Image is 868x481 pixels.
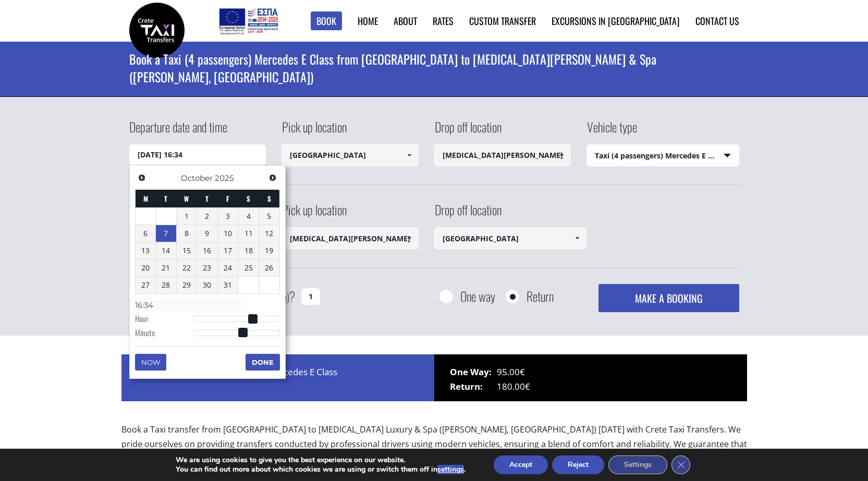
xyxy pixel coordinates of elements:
[226,193,229,204] span: Friday
[259,225,279,242] a: 12
[218,242,238,259] a: 17
[135,313,193,327] dt: Hour
[450,365,497,379] span: One Way:
[136,225,156,242] a: 6
[143,193,148,204] span: Monday
[671,455,690,474] button: Close GDPR Cookie Banner
[177,242,197,259] a: 15
[282,144,419,166] input: Select pickup location
[184,193,189,204] span: Wednesday
[552,455,604,474] button: Reject
[135,171,149,185] a: Previous
[156,225,176,242] a: 7
[136,242,156,259] a: 13
[218,277,238,293] a: 31
[433,14,454,28] a: Rates
[156,260,176,276] a: 21
[238,242,259,259] a: 18
[181,173,213,183] span: October
[246,354,280,371] button: Done
[177,225,197,242] a: 8
[135,327,193,341] dt: Minute
[282,201,347,227] label: Pick up location
[437,465,464,474] button: settings
[695,14,739,28] a: Contact us
[469,14,536,28] a: Custom Transfer
[259,260,279,276] a: 26
[177,260,197,276] a: 22
[136,260,156,276] a: 20
[121,422,747,475] p: Book a Taxi transfer from [GEOGRAPHIC_DATA] to [MEDICAL_DATA] Luxury & Spa ([PERSON_NAME], [GEOGR...
[434,227,587,249] input: Select drop-off location
[552,14,680,28] a: Excursions in [GEOGRAPHIC_DATA]
[129,23,185,34] a: Crete Taxi Transfers | Book a Taxi transfer from Heraklion city to Amira Luxury & Spa (Adelianos ...
[217,5,279,36] img: e-bannersEUERDF180X90.jpg
[394,14,417,28] a: About
[247,193,250,204] span: Saturday
[460,290,495,303] label: One way
[129,42,739,94] h1: Book a Taxi (4 passengers) Mercedes E Class from [GEOGRAPHIC_DATA] to [MEDICAL_DATA][PERSON_NAME]...
[400,227,418,249] a: Show All Items
[197,208,217,225] a: 2
[238,208,259,225] a: 4
[527,290,554,303] label: Return
[218,208,238,225] a: 3
[177,277,197,293] a: 29
[121,354,434,401] div: Price for 1 x Taxi (4 passengers) Mercedes E Class
[400,144,418,166] a: Show All Items
[266,171,280,185] a: Next
[434,118,502,144] label: Drop off location
[197,242,217,259] a: 16
[176,455,466,465] p: We are using cookies to give you the best experience on our website.
[259,208,279,225] a: 5
[569,227,586,249] a: Show All Items
[129,118,227,144] label: Departure date and time
[197,260,217,276] a: 23
[218,225,238,242] a: 10
[205,193,209,204] span: Thursday
[587,145,739,167] span: Taxi (4 passengers) Mercedes E Class
[358,14,378,28] a: Home
[197,277,217,293] a: 30
[553,144,570,166] a: Show All Items
[215,173,234,183] span: 2025
[136,277,156,293] a: 27
[197,225,217,242] a: 9
[268,174,277,182] span: Next
[282,227,419,249] input: Select pickup location
[135,354,166,371] button: Now
[259,242,279,259] a: 19
[218,260,238,276] a: 24
[494,455,548,474] button: Accept
[129,3,185,58] img: Crete Taxi Transfers | Book a Taxi transfer from Heraklion city to Amira Luxury & Spa (Adelianos ...
[238,225,259,242] a: 11
[177,208,197,225] a: 1
[156,277,176,293] a: 28
[267,193,271,204] span: Sunday
[450,379,497,394] span: Return:
[598,284,739,312] button: MAKE A BOOKING
[586,118,637,144] label: Vehicle type
[164,193,167,204] span: Tuesday
[176,465,466,474] p: You can find out more about which cookies we are using or switch them off in .
[434,144,571,166] input: Select drop-off location
[282,118,347,144] label: Pick up location
[608,455,667,474] button: Settings
[434,201,502,227] label: Drop off location
[156,242,176,259] a: 14
[434,354,747,401] div: 95.00€ 180.00€
[238,260,259,276] a: 25
[138,174,146,182] span: Previous
[311,11,342,31] a: Book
